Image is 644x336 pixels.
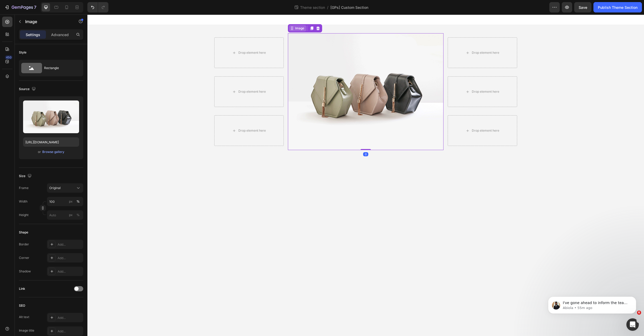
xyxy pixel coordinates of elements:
div: Undo/Redo [87,2,108,12]
p: Settings [26,32,40,37]
span: or [38,149,41,155]
div: Link [19,286,25,291]
span: 6 [637,311,641,315]
p: 7 [34,4,36,10]
iframe: To enrich screen reader interactions, please activate Accessibility in Grammarly extension settings [87,15,644,336]
button: Publish Theme Section [593,2,642,12]
div: SEO [19,303,25,308]
div: Image [207,11,218,16]
div: 450 [5,55,12,59]
span: Original [49,186,61,190]
button: 7 [2,2,39,12]
div: Drop element here [384,75,412,79]
span: [GPs] Custom Section [330,5,368,10]
span: Save [579,5,587,10]
div: Drop element here [151,75,178,79]
button: % [68,212,74,218]
iframe: Intercom notifications message [540,286,644,322]
div: Shadow [19,269,31,274]
div: Image title [19,328,34,333]
button: px [75,198,81,205]
div: Size [19,173,33,180]
div: Alt text [19,315,29,319]
span: / [327,5,328,10]
div: Add... [58,315,82,320]
img: image_demo.jpg [200,19,356,136]
div: 0 [276,138,281,142]
div: Add... [58,256,82,260]
iframe: Intercom live chat [626,318,639,331]
div: Border [19,242,29,247]
div: px [69,199,73,204]
p: Image [25,18,69,25]
div: Drop element here [384,114,412,118]
button: Browse gallery [42,149,65,154]
button: Save [574,2,591,12]
div: Style [19,50,26,55]
div: Add... [58,269,82,274]
img: preview-image [23,100,79,133]
label: Width [19,199,27,204]
p: Advanced [51,32,69,37]
div: Add... [58,329,82,334]
div: % [77,213,80,217]
div: px [69,213,73,217]
label: Height [19,213,29,217]
div: % [77,199,80,204]
button: px [75,212,81,218]
div: Publish Theme Section [598,5,638,10]
span: Theme section [299,5,326,10]
div: Drop element here [151,36,178,40]
input: https://example.com/image.jpg [23,137,79,147]
button: % [68,198,74,205]
div: Drop element here [151,114,178,118]
input: px% [47,197,83,206]
div: Corner [19,256,29,260]
div: Source [19,86,37,93]
button: Original [47,183,83,193]
label: Frame [19,186,29,190]
div: Browse gallery [42,150,64,154]
div: Rectangle [44,62,76,74]
input: px% [47,210,83,220]
div: Shape [19,230,28,235]
div: Add... [58,242,82,247]
div: Drop element here [384,36,412,40]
